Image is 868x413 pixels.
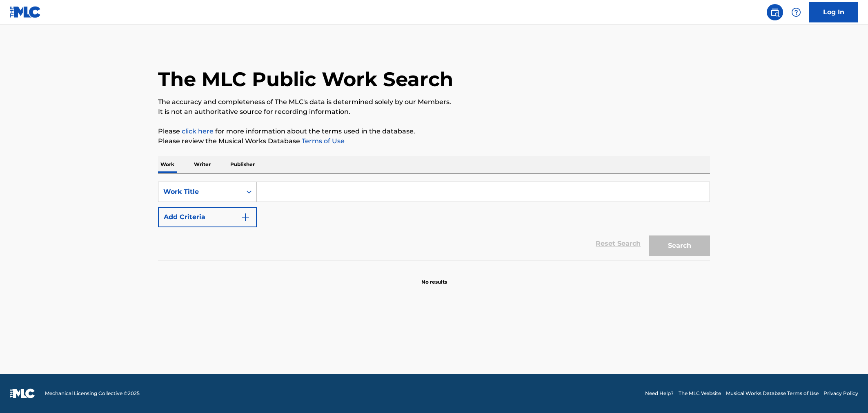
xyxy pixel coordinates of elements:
p: Publisher [228,156,257,173]
img: MLC Logo [10,6,41,18]
p: Work [158,156,177,173]
a: The MLC Website [679,390,721,397]
span: Mechanical Licensing Collective © 2025 [45,390,140,397]
p: The accuracy and completeness of The MLC's data is determined solely by our Members. [158,97,710,107]
div: Help [788,4,804,20]
a: Musical Works Database Terms of Use [726,390,819,397]
img: 9d2ae6d4665cec9f34b9.svg [240,212,250,222]
img: search [770,7,780,17]
a: Log In [809,2,858,22]
div: Work Title [163,187,237,197]
a: Public Search [767,4,783,20]
img: help [791,7,801,17]
h1: The MLC Public Work Search [158,67,453,91]
iframe: Chat Widget [827,374,868,413]
button: Add Criteria [158,207,257,227]
p: Please for more information about the terms used in the database. [158,127,710,136]
a: Privacy Policy [823,390,858,397]
img: logo [10,389,35,398]
form: Search Form [158,182,710,260]
p: Writer [191,156,213,173]
a: click here [182,127,214,135]
a: Need Help? [645,390,674,397]
p: It is not an authoritative source for recording information. [158,107,710,117]
p: No results [421,269,447,286]
a: Terms of Use [300,137,345,145]
p: Please review the Musical Works Database [158,136,710,146]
